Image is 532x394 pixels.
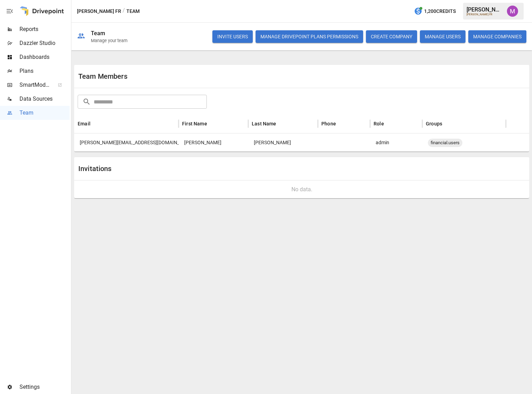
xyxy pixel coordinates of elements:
[19,25,70,33] span: Reports
[208,119,218,129] button: Sort
[182,121,207,126] div: First Name
[370,133,422,152] div: admin
[252,121,276,126] div: Last Name
[337,119,346,129] button: Sort
[248,133,318,152] div: Osman
[468,30,526,43] button: MANAGE COMPANIES
[19,383,70,391] span: Settings
[78,164,302,173] div: Invitations
[91,119,101,129] button: Sort
[78,72,302,80] div: Team Members
[366,30,417,43] button: CREATE COMPANY
[77,7,121,16] button: [PERSON_NAME] FR
[426,121,442,126] div: Groups
[91,30,105,37] div: Team
[19,95,70,103] span: Data Sources
[91,38,127,43] div: Manage your team
[212,30,253,43] button: INVITE USERS
[19,109,70,117] span: Team
[123,7,125,16] div: /
[321,121,336,126] div: Phone
[78,121,91,126] div: Email
[19,81,50,89] span: SmartModel
[503,1,522,21] button: Umer Muhammed
[467,6,503,13] div: [PERSON_NAME]
[179,133,248,152] div: Jennifer
[411,5,459,18] button: 1,200Credits
[74,133,179,152] div: jennifer@violettefr.com
[424,7,456,16] span: 1,200 Credits
[428,134,462,152] span: financial.users
[256,30,363,43] button: Manage Drivepoint Plans Permissions
[277,119,287,129] button: Sort
[385,119,394,129] button: Sort
[420,30,465,43] button: MANAGE USERS
[443,119,453,129] button: Sort
[50,80,55,88] span: ™
[507,6,518,17] img: Umer Muhammed
[80,186,524,193] div: No data.
[374,121,384,126] div: Role
[19,39,70,47] span: Dazzler Studio
[19,67,70,75] span: Plans
[467,13,503,16] div: [PERSON_NAME] FR
[19,53,70,61] span: Dashboards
